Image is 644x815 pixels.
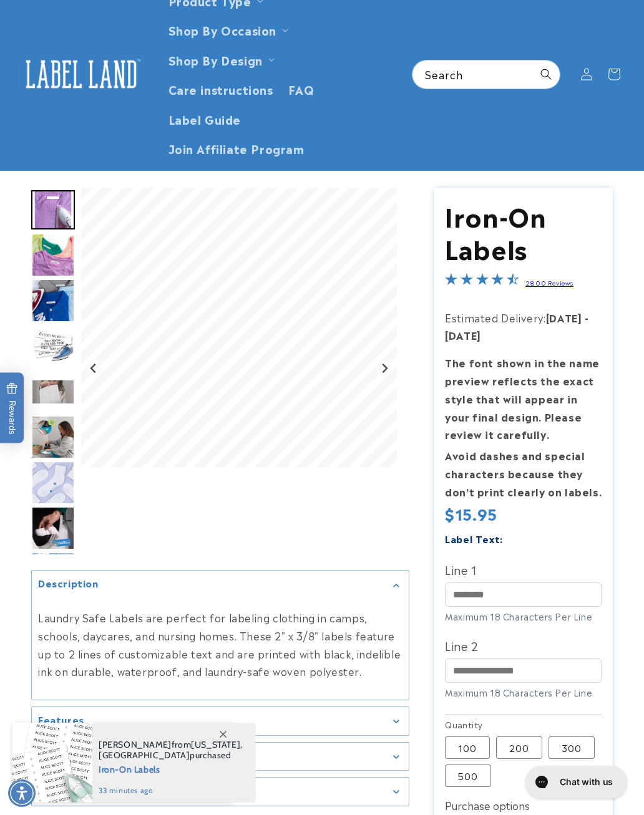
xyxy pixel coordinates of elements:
[14,51,149,99] a: Label Land
[445,559,602,579] label: Line 1
[376,360,393,377] button: Next slide
[31,461,75,504] img: Iron-On Labels - Label Land
[168,112,241,126] span: Label Guide
[519,761,632,803] iframe: Gorgias live chat messenger
[31,324,75,368] div: Go to slide 4
[31,552,75,596] img: Iron-On Labels - Label Land
[32,571,409,599] summary: Description
[38,577,99,589] h2: Description
[445,327,481,342] strong: [DATE]
[31,279,75,322] img: Iron on name labels ironed to shirt collar
[99,740,243,761] span: from , purchased
[525,278,573,287] a: 2800 Reviews - open in a new tab
[161,74,281,104] a: Care instructions
[161,104,249,133] a: Label Guide
[31,379,75,405] img: null
[445,502,497,524] span: $15.95
[8,779,36,807] div: Accessibility Menu
[31,324,75,368] img: Iron-on name labels with an iron
[6,382,18,434] span: Rewards
[549,736,595,759] label: 300
[168,22,277,37] span: Shop By Occasion
[445,798,530,813] label: Purchase options
[31,370,75,413] div: Go to slide 5
[288,82,315,96] span: FAQ
[445,610,602,623] div: Maximum 18 Characters Per Line
[445,736,490,759] label: 100
[445,274,519,289] span: 4.5-star overall rating
[31,188,409,806] media-gallery: Gallery Viewer
[496,736,542,759] label: 200
[99,785,243,796] span: 33 minutes ago
[31,188,75,231] div: Go to slide 1
[31,415,75,459] div: Go to slide 6
[31,506,75,550] div: Go to slide 8
[445,448,602,499] strong: Avoid dashes and special characters because they don’t print clearly on labels.
[281,74,322,104] a: FAQ
[85,360,102,377] button: Go to last slide
[445,764,491,787] label: 500
[161,15,294,44] summary: Shop By Occasion
[191,739,240,750] span: [US_STATE]
[31,233,75,277] img: Iron on name tags ironed to a t-shirt
[99,761,243,776] span: Iron-On Labels
[585,310,589,325] strong: -
[31,552,75,596] div: Go to slide 9
[31,233,75,277] div: Go to slide 2
[445,635,602,655] label: Line 2
[445,199,602,264] h1: Iron-On Labels
[10,715,158,753] iframe: Sign Up via Text for Offers
[532,60,560,88] button: Search
[445,531,503,546] label: Label Text:
[99,750,190,761] span: [GEOGRAPHIC_DATA]
[31,461,75,504] div: Go to slide 7
[168,141,305,155] span: Join Affiliate Program
[31,415,75,459] img: Iron-On Labels - Label Land
[168,51,263,68] a: Shop By Design
[31,190,75,229] img: Iron on name label being ironed to shirt
[32,707,409,735] summary: Features
[31,279,75,322] div: Go to slide 3
[168,82,273,96] span: Care instructions
[38,713,84,726] h2: Features
[445,355,600,441] strong: The font shown in the name preview reflects the exact style that will appear in your final design...
[445,686,602,699] div: Maximum 18 Characters Per Line
[38,609,402,680] p: Laundry Safe Labels are perfect for labeling clothing in camps, schools, daycares, and nursing ho...
[546,310,582,325] strong: [DATE]
[161,45,280,74] summary: Shop By Design
[445,309,602,345] p: Estimated Delivery:
[445,718,484,731] legend: Quantity
[19,55,144,94] img: Label Land
[161,133,312,163] a: Join Affiliate Program
[31,506,75,550] img: Iron-On Labels - Label Land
